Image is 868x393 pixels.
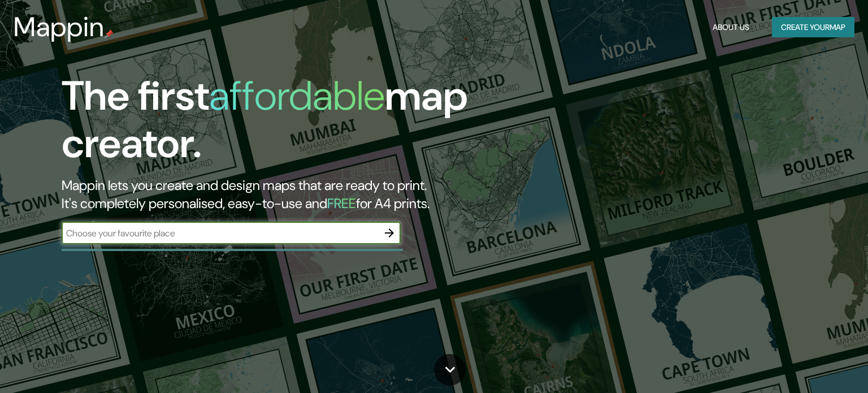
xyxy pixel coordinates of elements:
img: mappin-pin [105,29,114,38]
h2: Mappin lets you create and design maps that are ready to print. It's completely personalised, eas... [62,176,496,213]
button: About Us [708,17,754,38]
h1: affordable [209,70,385,122]
button: Create yourmap [772,17,854,38]
h3: Mappin [14,11,105,43]
h1: The first map creator. [62,72,496,176]
input: Choose your favourite place [62,227,378,240]
h5: FREE [327,195,356,212]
